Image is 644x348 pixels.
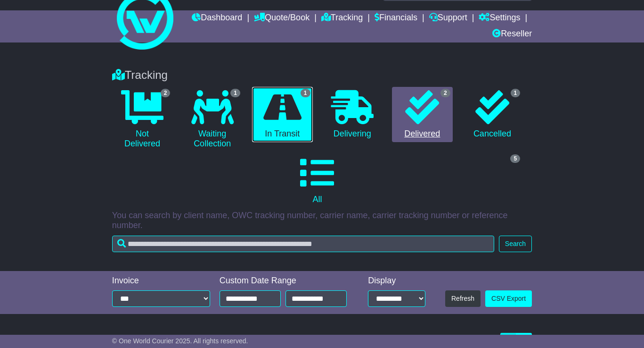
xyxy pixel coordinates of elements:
a: 1 Waiting Collection [182,87,243,153]
span: 1 [511,89,521,97]
a: CSV Export [485,290,532,307]
div: Display [368,276,425,286]
a: Tracking [321,10,363,26]
a: Financials [375,10,417,26]
a: 2 Not Delivered [112,87,173,153]
a: 1 Cancelled [462,87,523,143]
span: 2 [161,89,171,97]
span: 1 [230,89,240,97]
div: Invoice [112,276,210,286]
span: 1 [301,89,310,97]
a: 2 Delivered [392,87,453,143]
a: Delivering [322,87,383,143]
div: Tracking [107,68,537,82]
a: 1 In Transit [252,87,313,143]
a: Reseller [492,26,532,42]
p: You can search by client name, OWC tracking number, carrier name, carrier tracking number or refe... [112,211,532,231]
span: 2 [440,89,450,97]
a: Support [429,10,467,26]
a: Dashboard [192,10,242,26]
a: 5 All [112,153,522,208]
a: Settings [479,10,520,26]
span: 5 [510,154,520,163]
span: © One World Courier 2025. All rights reserved. [112,337,248,345]
button: Refresh [445,290,481,307]
div: Custom Date Range [220,276,353,286]
button: Search [499,236,532,252]
a: Quote/Book [254,10,310,26]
